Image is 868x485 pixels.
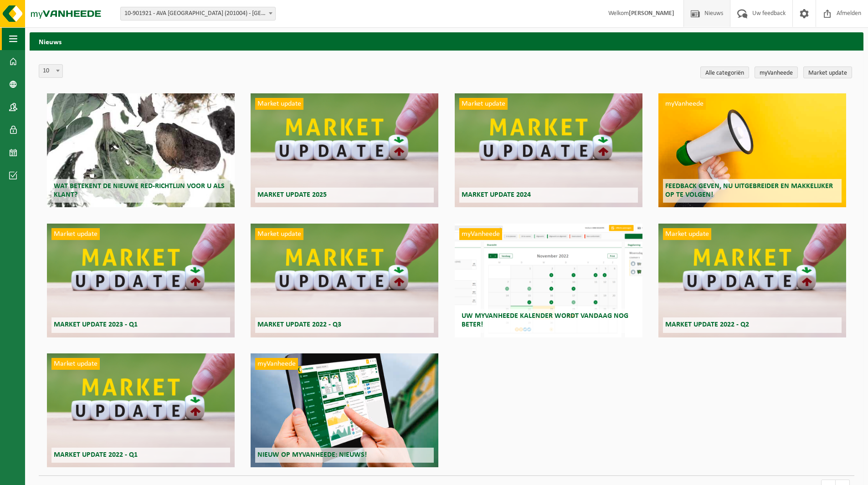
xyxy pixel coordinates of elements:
a: Market update Market update 2022 - Q2 [658,224,846,337]
a: myVanheede Uw myVanheede kalender wordt vandaag nog beter! [455,224,642,337]
span: Feedback geven, nu uitgebreider en makkelijker op te volgen! [665,183,833,199]
span: myVanheede [255,358,298,370]
span: Market update [663,228,711,240]
span: Market update 2022 - Q3 [257,321,341,328]
span: 10-901921 - AVA ANTWERPEN (201004) - ANTWERPEN [121,7,275,20]
a: Market update Market update 2022 - Q1 [47,353,235,467]
span: myVanheede [459,228,502,240]
span: Market update 2022 - Q1 [54,451,138,459]
span: 10 [39,65,62,77]
a: Alle categoriën [700,66,749,78]
span: 10-901921 - AVA ANTWERPEN (201004) - ANTWERPEN [120,7,276,20]
a: Market update [803,66,852,78]
span: myVanheede [663,98,706,110]
span: Market update 2025 [257,191,327,199]
span: Market update 2024 [462,191,531,199]
a: Market update Market update 2025 [251,93,438,207]
span: 10 [39,64,63,78]
span: Nieuw op myVanheede: Nieuws! [257,451,367,459]
a: Market update Market update 2022 - Q3 [251,224,438,337]
strong: [PERSON_NAME] [629,10,674,17]
span: Market update 2023 - Q1 [54,321,138,328]
a: Market update Market update 2023 - Q1 [47,224,235,337]
span: Market update 2022 - Q2 [665,321,749,328]
span: Wat betekent de nieuwe RED-richtlijn voor u als klant? [54,183,225,199]
h2: Nieuws [30,32,863,50]
a: myVanheede Nieuw op myVanheede: Nieuws! [251,353,438,467]
span: Market update [255,228,303,240]
span: Market update [51,358,100,370]
span: Uw myVanheede kalender wordt vandaag nog beter! [462,312,628,328]
a: Wat betekent de nieuwe RED-richtlijn voor u als klant? [47,93,235,207]
span: Market update [459,98,508,110]
a: myVanheede [755,66,798,78]
a: Market update Market update 2024 [455,93,642,207]
span: Market update [255,98,303,110]
a: myVanheede Feedback geven, nu uitgebreider en makkelijker op te volgen! [658,93,846,207]
span: Market update [51,228,100,240]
